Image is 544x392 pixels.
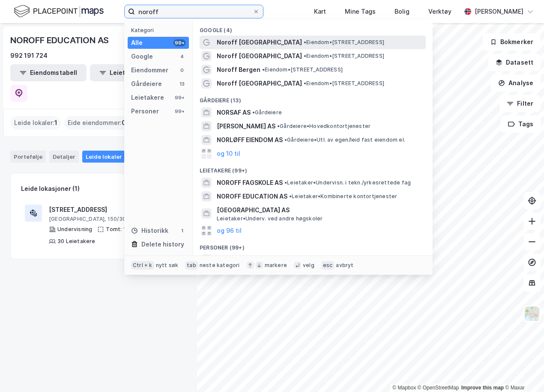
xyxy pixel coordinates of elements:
span: Gårdeiere [252,109,282,116]
button: og 96 til [217,226,242,236]
span: Noroff [GEOGRAPHIC_DATA] [217,78,302,89]
span: • [262,66,265,73]
button: Bokmerker [483,33,541,50]
span: Eiendom • [STREET_ADDRESS] [262,66,343,73]
a: OpenStreetMap [418,385,459,391]
button: Analyse [491,74,541,92]
div: markere [265,262,287,269]
span: • [284,137,287,143]
div: 0 [179,67,185,74]
span: • [304,80,306,86]
div: Detaljer [49,151,79,163]
div: 1 [179,227,185,234]
div: Alle [131,38,143,48]
span: • [304,39,306,45]
div: Personer (99+) [193,238,433,253]
div: Portefølje [10,151,46,163]
button: Datasett [488,54,541,71]
span: Eiendom • [STREET_ADDRESS] [304,39,384,46]
div: 4 [179,53,185,60]
span: Noroff [GEOGRAPHIC_DATA] [217,37,302,48]
span: NOROFF FAGSKOLE AS [217,178,283,188]
span: 1 [54,118,57,128]
div: velg [303,262,314,269]
div: Leide lokaler [82,151,136,163]
div: Eide eiendommer : [64,116,129,130]
span: [PERSON_NAME] [217,255,266,265]
iframe: Chat Widget [501,351,544,392]
img: logo.f888ab2527a4732fd821a326f86c7f29.svg [14,4,104,19]
span: • [252,109,255,116]
div: Verktøy [428,6,451,17]
div: Kontrollprogram for chat [501,351,544,392]
div: tab [185,261,198,270]
div: Gårdeiere [131,79,162,89]
span: Eiendom • [STREET_ADDRESS] [304,53,384,59]
div: 30 Leietakere [57,238,96,245]
div: Eiendommer [131,65,168,75]
div: 1 [124,152,132,161]
button: Tags [501,116,541,133]
div: [PERSON_NAME] [475,6,523,17]
span: • [304,53,306,59]
div: avbryt [336,262,353,269]
div: Leide lokaler : [11,116,61,130]
div: Kategori [131,27,189,33]
span: Gårdeiere • Utl. av egen/leid fast eiendom el. [284,137,405,143]
div: 99+ [173,108,185,115]
div: Undervisning [57,226,92,233]
div: Kart [314,6,326,17]
span: Noroff Bergen [217,65,260,75]
span: Leietaker • Kombinerte kontortjenester [289,193,397,200]
div: Leietakere (99+) [193,160,433,176]
div: nytt søk [156,262,179,269]
button: Leietakertabell [90,64,166,81]
span: Leietaker • Undervisn. i tekn./yrkesrettede fag [284,179,411,186]
button: og 10 til [217,148,240,159]
div: Mine Tags [345,6,376,17]
span: [GEOGRAPHIC_DATA] AS [217,205,422,215]
div: neste kategori [200,262,240,269]
div: 13 [179,80,185,87]
span: 0 [122,118,126,128]
div: Bolig [395,6,409,17]
div: [GEOGRAPHIC_DATA], 150/300 [49,216,172,223]
div: 992 191 724 [10,50,48,61]
span: Leietaker • Underv. ved andre høgskoler [217,215,323,222]
span: Eiendom • [STREET_ADDRESS] [304,80,384,87]
div: [STREET_ADDRESS] [49,205,172,215]
div: Tomt: 1 374 ㎡ [106,226,144,233]
div: Leietakere [131,92,164,103]
div: Delete history [141,239,184,249]
span: Gårdeiere • Hovedkontortjenester [277,123,371,130]
span: NORSAF AS [217,107,251,118]
div: esc [321,261,335,270]
div: Gårdeiere (13) [193,90,433,106]
button: Filter [499,95,541,112]
div: Historikk [131,226,168,236]
a: Mapbox [392,385,416,391]
div: Google (4) [193,20,433,36]
a: Improve this map [461,385,504,391]
div: Personer [131,106,159,116]
span: NORLØFF EIENDOM AS [217,135,283,145]
button: Eiendomstabell [10,64,87,81]
div: Ctrl + k [131,261,154,270]
div: Leide lokasjoner (1) [21,184,80,194]
span: [PERSON_NAME] AS [217,121,275,131]
span: • [277,123,280,129]
div: NOROFF EDUCATION AS [10,33,111,47]
span: • [284,179,287,186]
input: Søk på adresse, matrikkel, gårdeiere, leietakere eller personer [135,5,253,18]
span: Noroff [GEOGRAPHIC_DATA] [217,51,302,61]
div: 99+ [173,94,185,101]
span: NOROFF EDUCATION AS [217,191,287,202]
div: Google [131,51,153,62]
span: • [289,193,292,199]
div: 99+ [173,39,185,46]
img: Z [524,306,540,322]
